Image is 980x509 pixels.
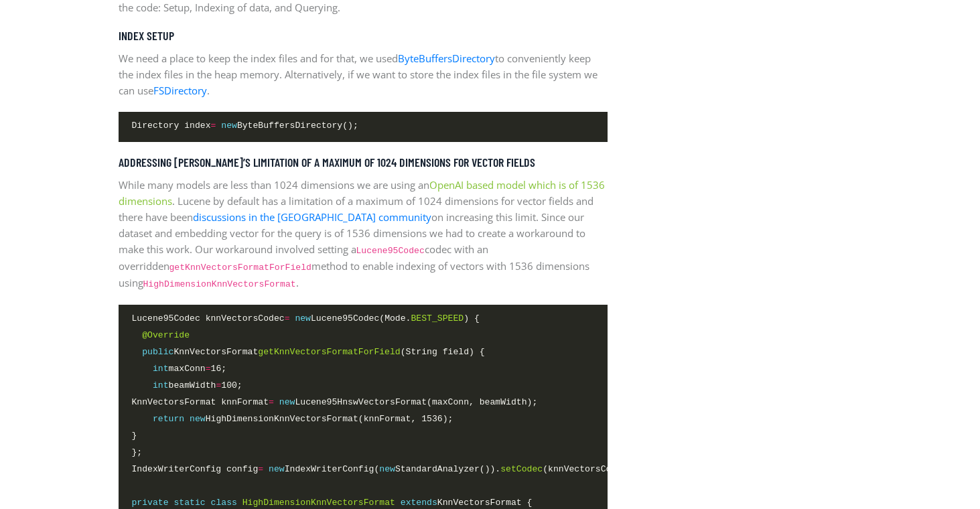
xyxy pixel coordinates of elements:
span: } [132,429,137,443]
span: int [153,380,169,390]
span: Directory index ByteBuffersDirectory(); [132,119,358,133]
span: KnnVectorsFormat knnFormat Lucene95HnswVectorsFormat(maxConn, beamWidth); [132,395,538,409]
span: setCodec [500,464,543,474]
span: new [279,397,295,407]
span: = [258,464,263,474]
span: KnnVectorsFormat (String field) { [132,345,485,359]
a: OpenAI based model which is of 1536 dimensions [119,178,605,208]
span: = [285,313,290,323]
span: new [221,121,237,131]
span: new [190,414,206,424]
h5: Index Setup [119,29,608,44]
span: }; [132,445,143,459]
span: extends [401,498,437,508]
span: int [153,364,169,374]
span: Lucene95Codec knnVectorsCodec Lucene95Codec(Mode. ) { [132,311,480,325]
code: getKnnVectorsFormatForField [169,263,311,273]
p: While many models are less than 1024 dimensions we are using an . Lucene by default has a limitat... [119,177,608,291]
span: public [142,347,173,357]
span: @Override [142,330,190,340]
span: new [295,313,311,323]
span: maxConn 16; [132,362,227,376]
a: FSDirectory [153,84,207,97]
span: getKnnVectorsFormatForField [258,347,400,357]
code: Lucene95Codec [356,246,425,256]
span: = [269,397,274,407]
span: IndexWriterConfig config IndexWriterConfig( StandardAnalyzer()). (knnVectorsCodec); [132,462,638,476]
span: class [211,498,237,508]
span: beamWidth 100; [132,378,242,392]
h5: Addressing [PERSON_NAME]’s limitation of a maximum of 1024 dimensions for vector fields [119,155,608,170]
span: HighDimensionKnnVectorsFormat(knnFormat, 1536); [132,412,453,426]
span: private [132,498,169,508]
span: BEST_SPEED [411,313,464,323]
span: new [269,464,285,474]
span: new [379,464,395,474]
span: = [206,364,211,374]
code: HighDimensionKnnVectorsFormat [143,279,296,289]
span: return [153,414,184,424]
span: = [211,121,216,131]
span: = [216,380,221,390]
span: HighDimensionKnnVectorsFormat [242,498,395,508]
span: static [173,498,205,508]
a: ByteBuffersDirectory [398,52,495,65]
a: discussions in the [GEOGRAPHIC_DATA] community [193,210,431,224]
p: We need a place to keep the index files and for that, we used to conveniently keep the index file... [119,50,608,98]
